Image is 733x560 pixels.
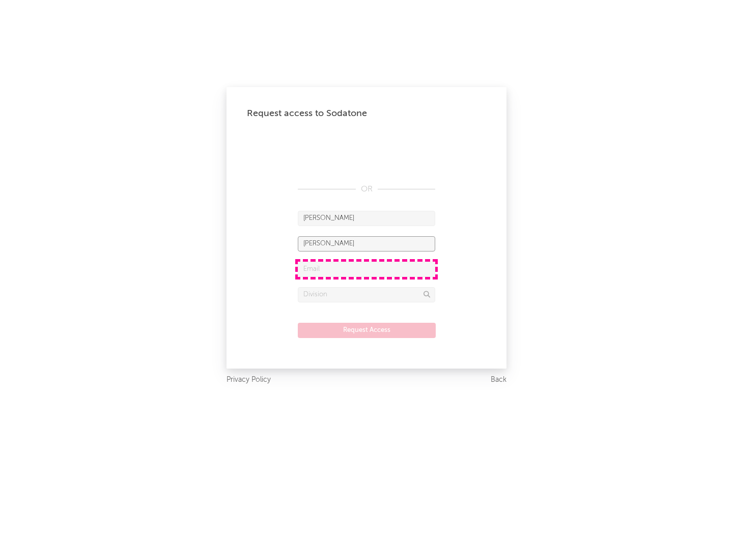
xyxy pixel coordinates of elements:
[227,374,271,386] a: Privacy Policy
[298,236,435,251] input: Last Name
[298,323,436,338] button: Request Access
[298,287,435,302] input: Division
[247,107,486,120] div: Request access to Sodatone
[298,262,435,277] input: Email
[298,211,435,226] input: First Name
[298,183,435,195] div: OR
[491,374,506,386] a: Back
